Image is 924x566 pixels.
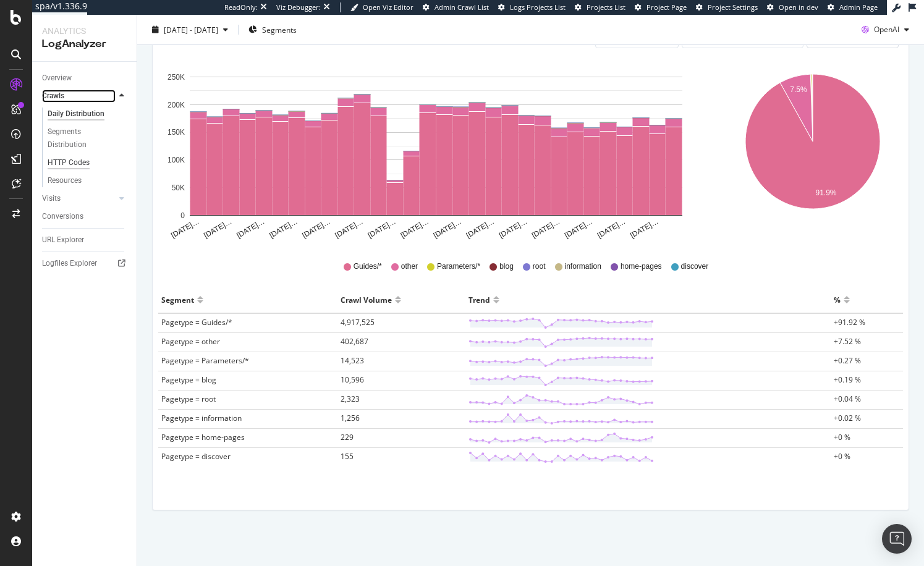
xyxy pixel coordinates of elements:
[350,2,413,12] a: Open Viz Editor
[276,2,321,12] div: Viz Debugger:
[587,2,625,12] span: Projects List
[341,432,354,442] span: 229
[42,72,128,85] a: Overview
[767,2,818,12] a: Open in dev
[244,20,302,40] button: Segments
[708,2,758,12] span: Project Settings
[635,2,687,12] a: Project Page
[161,413,242,423] span: Pagetype = information
[874,24,899,35] span: OpenAI
[790,86,807,95] text: 7.5%
[164,24,218,35] span: [DATE] - [DATE]
[341,374,364,385] span: 10,596
[42,192,61,205] div: Visits
[363,2,413,12] span: Open Viz Editor
[48,156,90,169] div: HTTP Codes
[42,234,128,247] a: URL Explorer
[167,156,185,164] text: 100K
[48,125,116,151] div: Segments Distribution
[48,125,128,151] a: Segments Distribution
[815,189,836,198] text: 91.9%
[42,192,116,205] a: Visits
[42,210,128,223] a: Conversions
[354,261,382,272] span: Guides/*
[834,336,861,347] span: +7.52 %
[681,261,709,272] span: discover
[434,2,489,12] span: Admin Crawl List
[42,234,84,247] div: URL Explorer
[48,174,128,187] a: Resources
[167,129,185,137] text: 150K
[401,261,418,272] span: other
[621,261,662,272] span: home-pages
[48,174,82,187] div: Resources
[262,24,297,35] span: Segments
[834,374,861,385] span: +0.19 %
[161,451,231,462] span: Pagetype = discover
[341,355,364,366] span: 14,523
[224,2,258,12] div: ReadOnly:
[437,261,480,272] span: Parameters/*
[828,2,878,12] a: Admin Page
[834,355,861,366] span: +0.27 %
[499,261,514,272] span: blog
[341,394,360,404] span: 2,323
[48,156,128,169] a: HTTP Codes
[48,108,128,120] a: Daily Distribution
[468,290,490,310] div: Trend
[161,290,194,310] div: Segment
[510,2,566,12] span: Logs Projects List
[42,257,128,270] a: Logfiles Explorer
[42,37,127,51] div: LogAnalyzer
[161,432,245,442] span: Pagetype = home-pages
[834,413,861,423] span: +0.02 %
[834,290,841,310] div: %
[341,413,360,423] span: 1,256
[696,2,758,12] a: Project Settings
[646,2,687,12] span: Project Page
[167,101,185,109] text: 200K
[161,317,232,327] span: Pagetype = Guides/*
[161,336,220,347] span: Pagetype = other
[167,73,185,82] text: 250K
[42,25,127,37] div: Analytics
[180,211,185,220] text: 0
[498,2,566,12] a: Logs Projects List
[161,394,216,404] span: Pagetype = root
[161,374,216,385] span: Pagetype = blog
[172,184,185,192] text: 50K
[834,451,850,462] span: +0 %
[882,524,912,554] div: Open Intercom Messenger
[42,210,83,223] div: Conversions
[341,336,368,347] span: 402,687
[42,90,116,103] a: Crawls
[341,317,375,327] span: 4,917,525
[42,90,64,103] div: Crawls
[779,2,818,12] span: Open in dev
[161,355,249,366] span: Pagetype = Parameters/*
[48,108,104,120] div: Daily Distribution
[423,2,489,12] a: Admin Crawl List
[533,261,546,272] span: root
[839,2,878,12] span: Admin Page
[575,2,625,12] a: Projects List
[147,20,233,40] button: [DATE] - [DATE]
[42,72,72,85] div: Overview
[857,20,914,40] button: OpenAI
[341,451,354,462] span: 155
[42,257,97,270] div: Logfiles Explorer
[163,58,710,243] svg: A chart.
[834,394,861,404] span: +0.04 %
[729,58,897,243] svg: A chart.
[565,261,601,272] span: information
[834,317,865,327] span: +91.92 %
[341,290,392,310] div: Crawl Volume
[834,432,850,442] span: +0 %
